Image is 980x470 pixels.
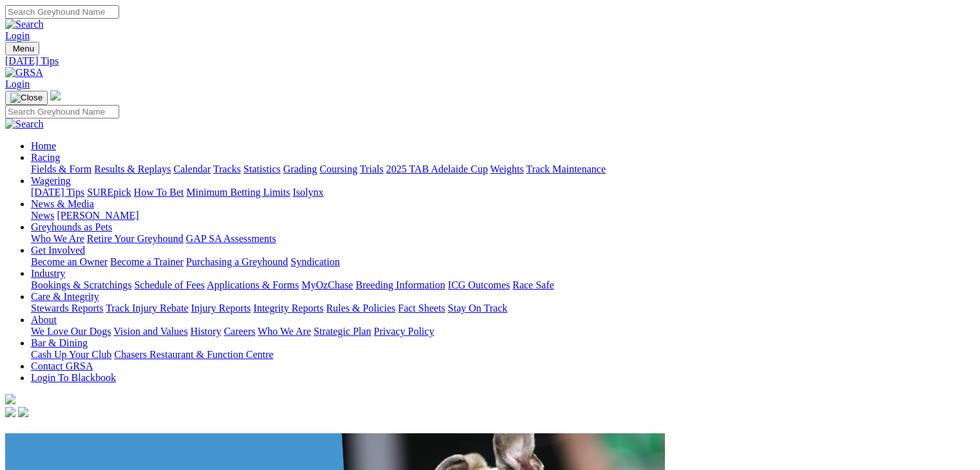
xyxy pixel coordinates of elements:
[5,55,975,67] a: [DATE] Tips
[374,326,434,337] a: Privacy Policy
[31,291,99,302] a: Care & Integrity
[114,349,273,360] a: Chasers Restaurant & Function Centre
[31,198,94,209] a: News & Media
[87,233,184,244] a: Retire Your Greyhound
[386,164,488,174] a: 2025 TAB Adelaide Cup
[94,164,171,174] a: Results & Replays
[13,44,34,53] span: Menu
[113,326,187,337] a: Vision and Values
[173,164,211,174] a: Calendar
[448,303,507,314] a: Stay On Track
[5,5,119,19] input: Search
[31,187,975,198] div: Wagering
[5,105,119,118] input: Search
[186,187,290,198] a: Minimum Betting Limits
[31,279,131,290] a: Bookings & Scratchings
[314,326,371,337] a: Strategic Plan
[356,279,445,290] a: Breeding Information
[31,164,975,175] div: Racing
[326,303,396,314] a: Rules & Policies
[106,303,188,314] a: Track Injury Rebate
[258,326,311,337] a: Who We Are
[31,326,975,337] div: About
[5,394,15,404] img: logo-grsa-white.png
[5,30,30,41] a: Login
[5,67,43,79] img: GRSA
[31,349,111,360] a: Cash Up Your Club
[31,245,85,256] a: Get Involved
[186,256,288,267] a: Purchasing a Greyhound
[31,210,54,221] a: News
[526,164,606,174] a: Track Maintenance
[31,233,84,244] a: Who We Are
[207,279,299,290] a: Applications & Forms
[31,152,60,163] a: Racing
[31,268,65,279] a: Industry
[31,279,975,291] div: Industry
[31,140,56,151] a: Home
[490,164,524,174] a: Weights
[31,326,111,337] a: We Love Our Dogs
[302,279,353,290] a: MyOzChase
[224,326,255,337] a: Careers
[18,407,28,417] img: twitter.svg
[31,372,116,383] a: Login To Blackbook
[31,164,91,174] a: Fields & Form
[57,210,139,221] a: [PERSON_NAME]
[31,314,57,325] a: About
[5,118,44,130] img: Search
[31,303,975,314] div: Care & Integrity
[398,303,445,314] a: Fact Sheets
[244,164,281,174] a: Statistics
[5,19,44,30] img: Search
[134,279,204,290] a: Schedule of Fees
[190,326,221,337] a: History
[31,256,975,268] div: Get Involved
[283,164,317,174] a: Grading
[5,91,48,105] button: Toggle navigation
[320,164,358,174] a: Coursing
[512,279,553,290] a: Race Safe
[5,42,39,55] button: Toggle navigation
[87,187,131,198] a: SUREpick
[31,256,108,267] a: Become an Owner
[213,164,241,174] a: Tracks
[50,90,61,100] img: logo-grsa-white.png
[31,175,71,186] a: Wagering
[31,210,975,221] div: News & Media
[31,233,975,245] div: Greyhounds as Pets
[293,187,323,198] a: Isolynx
[31,337,88,348] a: Bar & Dining
[31,187,84,198] a: [DATE] Tips
[10,93,43,103] img: Close
[448,279,510,290] a: ICG Outcomes
[31,303,103,314] a: Stewards Reports
[110,256,184,267] a: Become a Trainer
[191,303,251,314] a: Injury Reports
[31,221,112,232] a: Greyhounds as Pets
[31,349,975,361] div: Bar & Dining
[186,233,276,244] a: GAP SA Assessments
[134,187,184,198] a: How To Bet
[291,256,340,267] a: Syndication
[360,164,383,174] a: Trials
[253,303,323,314] a: Integrity Reports
[31,361,93,371] a: Contact GRSA
[5,79,30,89] a: Login
[5,407,15,417] img: facebook.svg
